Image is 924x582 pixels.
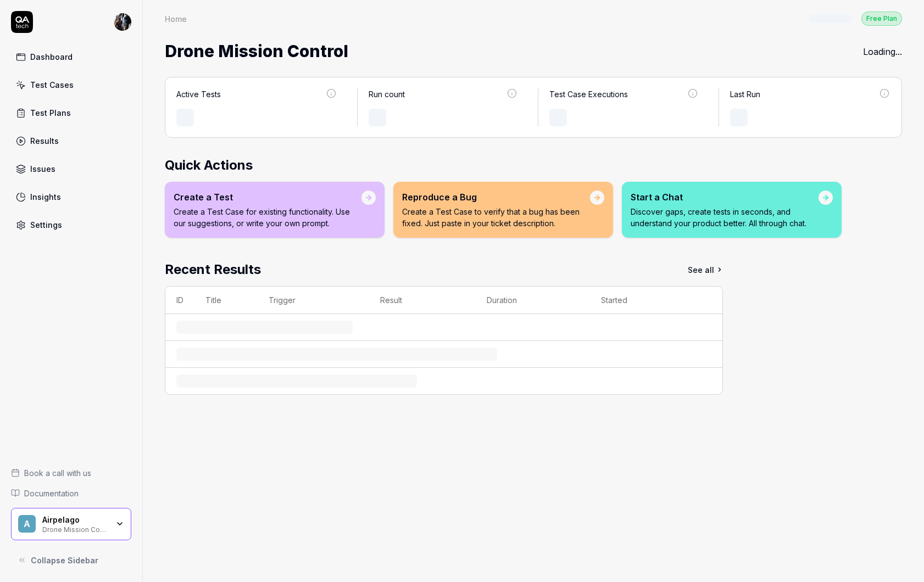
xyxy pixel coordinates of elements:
a: See all [688,260,723,279]
span: A [18,515,36,533]
a: Book a call with us [11,467,131,479]
div: Airpelago [42,515,108,525]
a: Dashboard [11,46,131,68]
img: 05712e90-f4ae-4f2d-bd35-432edce69fe3.jpeg [114,13,131,31]
th: Duration [476,287,589,314]
button: Collapse Sidebar [11,549,131,571]
div: Active Tests [176,88,221,100]
div: Settings [30,219,62,231]
span: Collapse Sidebar [31,555,98,566]
a: Results [11,130,131,152]
div: Create a Test [174,191,361,204]
div: Reproduce a Bug [402,191,590,204]
div: Last Run [730,88,760,100]
div: Free Plan [861,12,902,26]
button: Free Plan [861,11,902,26]
span: Documentation [24,488,79,499]
h2: Recent Results [165,260,261,279]
a: Insights [11,186,131,208]
div: Home [165,13,187,24]
th: Result [369,287,476,314]
div: Issues [30,163,55,175]
a: Issues [11,158,131,180]
button: AAirpelagoDrone Mission Control [11,508,131,541]
h2: Quick Actions [165,155,902,175]
a: Settings [11,214,131,236]
th: Title [194,287,258,314]
a: Test Plans [11,102,131,124]
p: Create a Test Case to verify that a bug has been fixed. Just paste in your ticket description. [402,206,590,229]
div: Dashboard [30,51,73,63]
div: Test Case Executions [549,88,628,100]
div: Insights [30,191,61,203]
th: Started [590,287,700,314]
span: Drone Mission Control [165,37,348,66]
p: Create a Test Case for existing functionality. Use our suggestions, or write your own prompt. [174,206,361,229]
div: Drone Mission Control [42,524,108,533]
a: Documentation [11,488,131,499]
div: Run count [369,88,405,100]
th: ID [165,287,194,314]
div: Test Cases [30,79,74,91]
div: Results [30,135,59,147]
a: Test Cases [11,74,131,96]
span: Book a call with us [24,467,91,479]
div: Loading... [863,45,902,58]
div: Test Plans [30,107,71,119]
div: Start a Chat [631,191,819,204]
p: Discover gaps, create tests in seconds, and understand your product better. All through chat. [631,206,819,229]
th: Trigger [258,287,369,314]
